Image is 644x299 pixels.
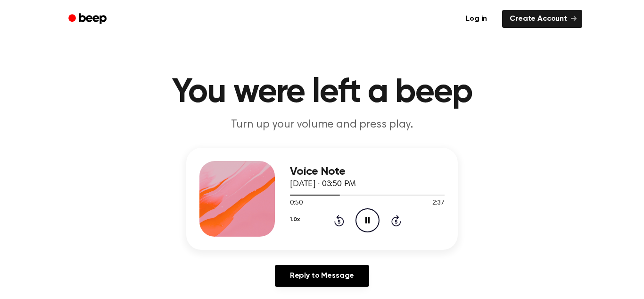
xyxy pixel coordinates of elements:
span: [DATE] · 03:50 PM [290,180,356,188]
a: Beep [62,10,115,28]
a: Log in [456,8,496,30]
a: Reply to Message [275,265,369,287]
h1: You were left a beep [81,76,563,110]
span: 2:37 [432,198,445,208]
span: 0:50 [290,198,302,208]
p: Turn up your volume and press play. [141,117,503,133]
a: Create Account [502,10,582,28]
button: 1.0x [290,212,299,228]
h3: Voice Note [290,165,445,178]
